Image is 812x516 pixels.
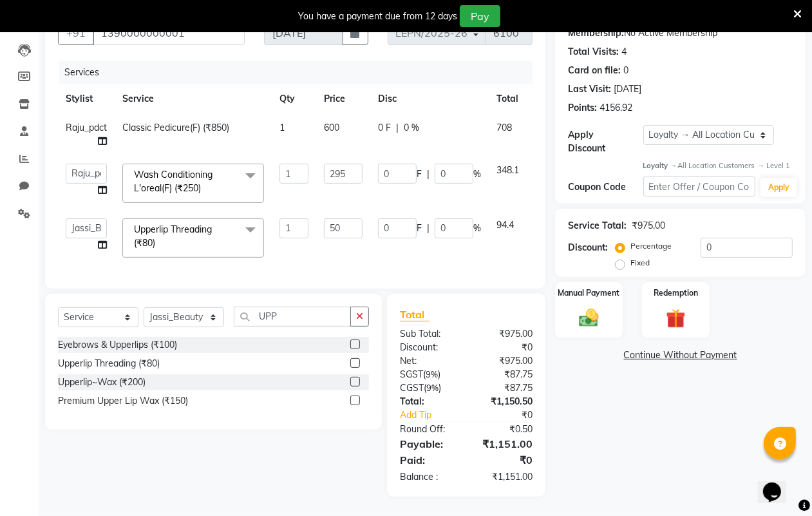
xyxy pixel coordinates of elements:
div: You have a payment due from 12 days [298,10,457,23]
div: 4 [621,45,627,59]
span: | [396,121,399,135]
div: Premium Upper Lip Wax (₹150) [58,394,188,408]
span: | [427,222,430,235]
div: ₹1,151.00 [466,470,542,484]
span: SGST [400,368,423,380]
div: [DATE] [614,82,641,96]
a: Continue Without Payment [558,349,803,362]
div: Sub Total: [390,327,466,341]
div: Paid: [390,452,466,468]
label: Percentage [630,240,672,252]
div: Total Visits: [568,45,619,59]
a: x [201,182,207,194]
a: Add Tip [390,408,479,422]
div: Upperlip~Wax (₹200) [58,376,146,389]
div: ₹0 [479,408,542,422]
div: Net: [390,354,466,368]
span: CGST [400,382,424,394]
th: Disc [370,84,489,113]
div: ₹87.75 [466,381,542,395]
div: All Location Customers → Level 1 [643,160,793,171]
div: Total: [390,395,466,408]
div: ₹975.00 [632,219,665,233]
span: 0 F [378,121,391,135]
div: Apply Discount [568,128,643,155]
span: Total [400,308,430,321]
div: Discount: [390,341,466,354]
div: ( ) [390,381,466,395]
span: 600 [324,122,339,133]
strong: Loyalty → [643,161,677,170]
div: 0 [623,64,628,77]
span: 94.4 [496,219,514,231]
span: F [417,222,422,235]
img: _gift.svg [660,307,691,330]
div: Coupon Code [568,180,643,194]
span: 348.1 [496,164,519,176]
th: Service [115,84,272,113]
div: Services [59,61,542,84]
span: Raju_pdct [66,122,107,133]
input: Search or Scan [234,307,351,327]
div: No Active Membership [568,26,793,40]
button: Pay [460,5,500,27]
span: | [427,167,430,181]
span: % [473,222,481,235]
div: ₹0 [466,341,542,354]
div: ₹0 [466,452,542,468]
div: 4156.92 [600,101,632,115]
span: Upperlip Threading (₹80) [134,224,212,249]
div: Balance : [390,470,466,484]
div: ₹87.75 [466,368,542,381]
div: ( ) [390,368,466,381]
div: Card on file: [568,64,621,77]
div: Points: [568,101,597,115]
div: ₹1,151.00 [466,436,542,452]
th: Qty [272,84,316,113]
div: Eyebrows & Upperlips (₹100) [58,338,177,352]
div: Payable: [390,436,466,452]
button: Apply [760,178,797,197]
label: Fixed [630,257,650,269]
label: Manual Payment [558,287,620,299]
span: 1 [279,122,285,133]
div: Last Visit: [568,82,611,96]
div: ₹975.00 [466,354,542,368]
div: ₹1,150.50 [466,395,542,408]
div: Upperlip Threading (₹80) [58,357,160,370]
span: Classic Pedicure(F) (₹850) [122,122,229,133]
th: Price [316,84,370,113]
div: Discount: [568,241,608,254]
th: Action [527,84,569,113]
th: Stylist [58,84,115,113]
div: ₹0.50 [466,423,542,436]
img: _cash.svg [573,307,604,329]
span: F [417,167,422,181]
iframe: chat widget [758,464,799,503]
input: Enter Offer / Coupon Code [643,177,755,196]
span: 0 % [404,121,419,135]
th: Total [489,84,527,113]
div: ₹975.00 [466,327,542,341]
span: Wash Conditioning L'oreal(F) (₹250) [134,169,212,194]
div: Service Total: [568,219,627,233]
span: 9% [426,369,438,379]
a: x [155,237,161,249]
div: Membership: [568,26,624,40]
label: Redemption [654,287,698,299]
span: % [473,167,481,181]
span: 708 [496,122,512,133]
button: +91 [58,21,94,45]
span: 9% [426,383,439,393]
input: Search by Name/Mobile/Email/Code [93,21,245,45]
div: Round Off: [390,423,466,436]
